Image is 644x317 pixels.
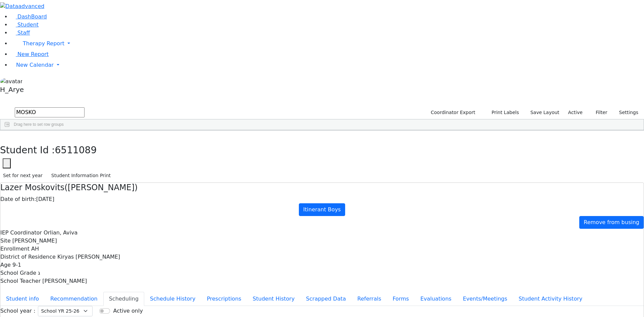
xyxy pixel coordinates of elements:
[57,254,120,260] span: Kiryas [PERSON_NAME]
[17,30,30,36] span: Staff
[11,13,47,20] a: DashBoard
[44,229,77,236] span: Orlian, Aviva
[14,122,64,127] span: Drag here to set row groups
[247,292,300,306] button: Student History
[12,262,21,268] span: 9-1
[113,307,143,315] label: Active only
[513,292,588,306] button: Student Activity History
[300,292,352,306] button: Scrapped Data
[64,183,138,192] span: ([PERSON_NAME])
[17,21,39,28] span: Student
[201,292,247,306] button: Prescriptions
[387,292,415,306] button: Forms
[103,292,144,306] button: Scheduling
[31,246,39,252] span: AH
[11,21,39,28] a: Student
[16,62,54,68] span: New Calendar
[11,58,644,72] a: New Calendar
[0,183,644,193] h4: Lazer Moskovits
[38,270,40,276] span: ג
[610,107,641,118] button: Settings
[484,107,522,118] button: Print Labels
[0,307,35,315] label: School year :
[55,145,97,156] span: 6511089
[587,107,610,118] button: Filter
[11,30,30,36] a: Staff
[0,195,36,203] label: Date of birth:
[0,253,56,261] label: District of Residence
[299,203,345,216] a: Itinerant Boys
[23,40,64,47] span: Therapy Report
[0,237,11,245] label: Site
[0,245,30,253] label: Enrollment
[579,216,644,229] a: Remove from busing
[0,229,42,237] label: IEP Coordinator
[0,195,644,203] div: [DATE]
[11,37,644,50] a: Therapy Report
[584,219,639,225] span: Remove from busing
[415,292,457,306] button: Evaluations
[15,107,85,117] input: Search
[352,292,387,306] button: Referrals
[457,292,513,306] button: Events/Meetings
[565,107,586,118] label: Active
[426,107,478,118] button: Coordinator Export
[11,51,49,57] a: New Report
[45,292,103,306] button: Recommendation
[0,277,41,285] label: School Teacher
[42,278,87,284] span: [PERSON_NAME]
[527,107,562,118] button: Save Layout
[144,292,201,306] button: Schedule History
[17,13,47,20] span: DashBoard
[17,51,49,57] span: New Report
[0,292,45,306] button: Student info
[0,269,36,277] label: School Grade
[48,170,114,181] button: Student Information Print
[12,237,57,244] span: [PERSON_NAME]
[0,261,11,269] label: Age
